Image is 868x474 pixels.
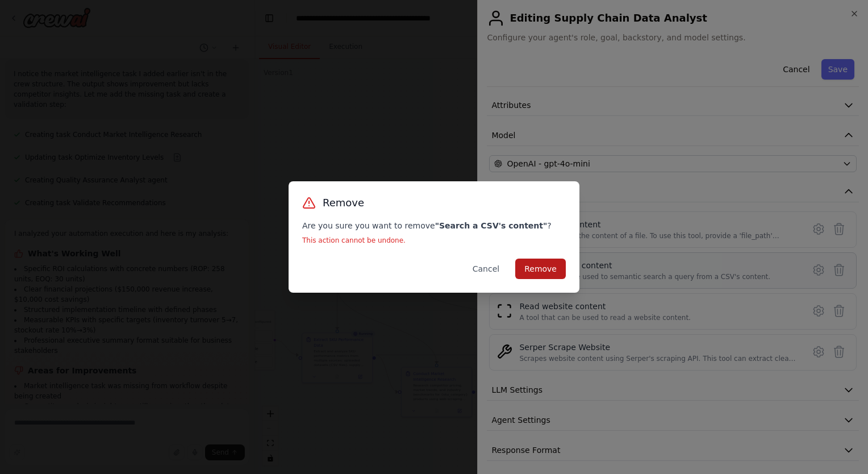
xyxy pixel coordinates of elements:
[464,259,508,279] button: Cancel
[302,236,566,245] p: This action cannot be undone.
[515,259,566,279] button: Remove
[323,195,364,211] h3: Remove
[435,221,548,230] strong: " Search a CSV's content "
[302,220,566,231] p: Are you sure you want to remove ?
